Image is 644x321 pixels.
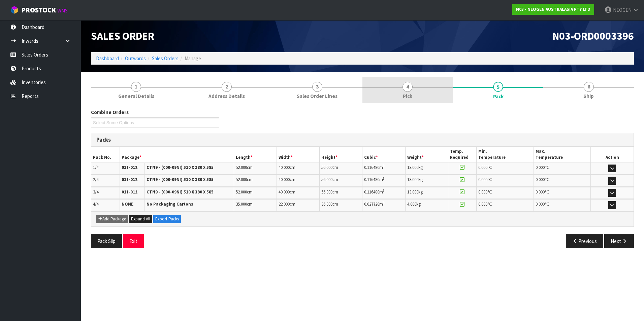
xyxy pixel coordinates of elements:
[120,147,234,163] th: Package
[405,175,448,186] td: kg
[364,189,379,195] span: 0.116480
[566,234,604,248] button: Previous
[478,201,487,207] span: 0.000
[407,201,416,207] span: 4.000
[583,93,594,100] span: Ship
[478,189,487,195] span: 0.000
[57,7,68,14] small: WMS
[122,165,137,170] strong: 011-012
[362,175,405,186] td: m
[402,82,413,92] span: 4
[534,163,590,174] td: ℃
[277,163,320,174] td: cm
[584,82,594,92] span: 6
[364,165,379,170] span: 0.116480
[277,199,320,211] td: cm
[152,55,179,62] a: Sales Orders
[122,201,133,207] strong: NONE
[536,189,545,195] span: 0.000
[516,6,590,12] strong: N03 - NEOGEN AUSTRALASIA PTY LTD
[147,201,193,207] strong: No Packaging Cartons
[362,163,405,174] td: m
[91,104,634,254] span: Pack
[208,93,245,100] span: Address Details
[362,187,405,199] td: m
[320,199,362,211] td: cm
[407,189,418,195] span: 13.000
[22,6,56,14] span: ProStock
[321,177,332,182] span: 56.000
[403,93,412,100] span: Pick
[405,147,448,163] th: Weight
[93,177,99,182] span: 2/4
[131,216,150,222] span: Expand All
[279,177,290,182] span: 40.000
[123,234,144,248] button: Exit
[321,189,332,195] span: 56.000
[234,163,277,174] td: cm
[312,82,322,92] span: 3
[222,82,232,92] span: 2
[236,177,247,182] span: 52.000
[407,165,418,170] span: 13.000
[91,29,154,43] span: Sales Order
[383,188,385,193] sup: 3
[320,175,362,186] td: cm
[321,165,332,170] span: 56.000
[96,215,128,223] button: Add Package
[96,55,119,62] a: Dashboard
[405,163,448,174] td: kg
[234,187,277,199] td: cm
[477,187,534,199] td: ℃
[277,147,320,163] th: Width
[320,187,362,199] td: cm
[536,201,545,207] span: 0.000
[125,55,146,62] a: Outwards
[93,165,99,170] span: 1/4
[234,147,277,163] th: Length
[279,189,290,195] span: 40.000
[236,201,247,207] span: 35.000
[552,29,634,43] span: N03-ORD0003396
[277,187,320,199] td: cm
[277,175,320,186] td: cm
[383,201,385,205] sup: 3
[93,201,99,207] span: 4/4
[10,6,19,14] img: cube-alt.png
[147,177,214,182] strong: CTN9 - (000-09NI) 510 X 380 X 585
[236,189,247,195] span: 52.000
[534,175,590,186] td: ℃
[478,165,487,170] span: 0.000
[364,177,379,182] span: 0.116480
[93,189,99,195] span: 3/4
[362,199,405,211] td: m
[407,177,418,182] span: 13.000
[129,215,152,223] button: Expand All
[493,93,504,100] span: Pack
[131,82,141,92] span: 1
[477,147,534,163] th: Min. Temperature
[279,165,290,170] span: 40.000
[234,199,277,211] td: cm
[477,163,534,174] td: ℃
[534,199,590,211] td: ℃
[448,147,477,163] th: Temp. Required
[122,189,137,195] strong: 011-012
[405,199,448,211] td: kg
[91,109,129,116] label: Combine Orders
[536,177,545,182] span: 0.000
[362,147,405,163] th: Cubic
[478,177,487,182] span: 0.000
[234,175,277,186] td: cm
[91,147,120,163] th: Pack No.
[185,55,201,62] span: Manage
[383,164,385,168] sup: 3
[91,234,122,248] button: Pack Slip
[477,175,534,186] td: ℃
[364,201,379,207] span: 0.027720
[147,189,214,195] strong: CTN9 - (000-09NI) 510 X 380 X 585
[534,187,590,199] td: ℃
[236,165,247,170] span: 52.000
[477,199,534,211] td: ℃
[147,165,214,170] strong: CTN9 - (000-09NI) 510 X 380 X 585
